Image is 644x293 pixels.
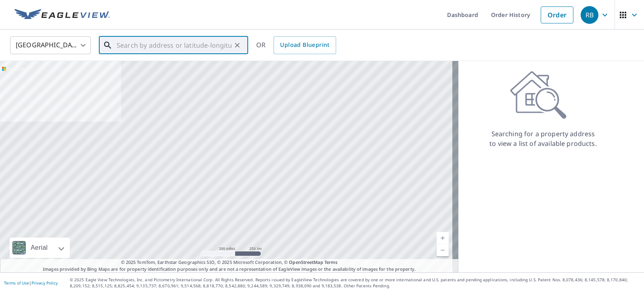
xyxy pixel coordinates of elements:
div: RB [581,6,598,24]
div: Aerial [10,238,70,258]
a: Privacy Policy [31,280,58,286]
a: Current Level 5, Zoom In [437,232,449,244]
a: Terms of Use [4,280,29,286]
div: [GEOGRAPHIC_DATA] [10,34,91,57]
img: EV Logo [15,9,110,21]
a: Current Level 5, Zoom Out [437,244,449,256]
span: Upload Blueprint [280,40,329,50]
button: Clear [232,40,243,51]
p: | [4,280,58,285]
a: OpenStreetMap [289,259,323,265]
p: Searching for a property address to view a list of available products. [489,129,597,148]
a: Terms [324,259,338,265]
a: Upload Blueprint [274,36,336,54]
a: Order [541,6,573,23]
span: © 2025 TomTom, Earthstar Geographics SIO, © 2025 Microsoft Corporation, © [121,259,338,266]
div: Aerial [28,238,50,258]
div: OR [256,36,336,54]
p: © 2025 Eagle View Technologies, Inc. and Pictometry International Corp. All Rights Reserved. Repo... [70,277,640,289]
input: Search by address or latitude-longitude [117,34,232,57]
